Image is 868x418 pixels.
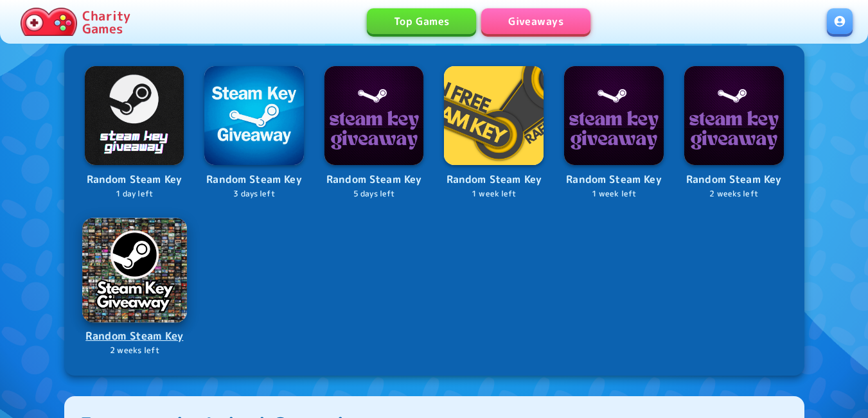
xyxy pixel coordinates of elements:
p: Random Steam Key [84,327,186,345]
a: Charity Games [15,5,136,39]
a: LogoRandom Steam Key2 weeks left [684,66,784,200]
p: 1 week left [564,188,664,200]
p: Random Steam Key [85,171,184,188]
img: Logo [82,218,186,322]
p: 3 days left [204,188,304,200]
p: 2 weeks left [684,188,784,200]
img: Logo [564,66,664,166]
a: LogoRandom Steam Key5 days left [324,66,424,200]
p: Random Steam Key [444,171,544,188]
a: LogoRandom Steam Key1 week left [564,66,664,200]
p: Random Steam Key [564,171,664,188]
a: Top Games [367,8,476,34]
p: Random Steam Key [204,171,304,188]
img: Logo [204,66,304,166]
img: Logo [684,66,784,166]
img: Logo [444,66,544,166]
p: 1 week left [444,188,544,200]
a: LogoRandom Steam Key3 days left [204,66,304,200]
img: Logo [85,66,184,166]
a: Giveaways [481,8,590,34]
a: LogoRandom Steam Key1 week left [444,66,544,200]
p: Random Steam Key [324,171,424,188]
img: Charity.Games [21,8,77,36]
p: 2 weeks left [84,345,186,357]
img: Logo [324,66,424,166]
a: LogoRandom Steam Key1 day left [85,66,184,200]
p: 5 days left [324,188,424,200]
p: 1 day left [85,188,184,200]
a: LogoRandom Steam Key2 weeks left [84,219,186,356]
p: Charity Games [82,9,130,35]
p: Random Steam Key [684,171,784,188]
